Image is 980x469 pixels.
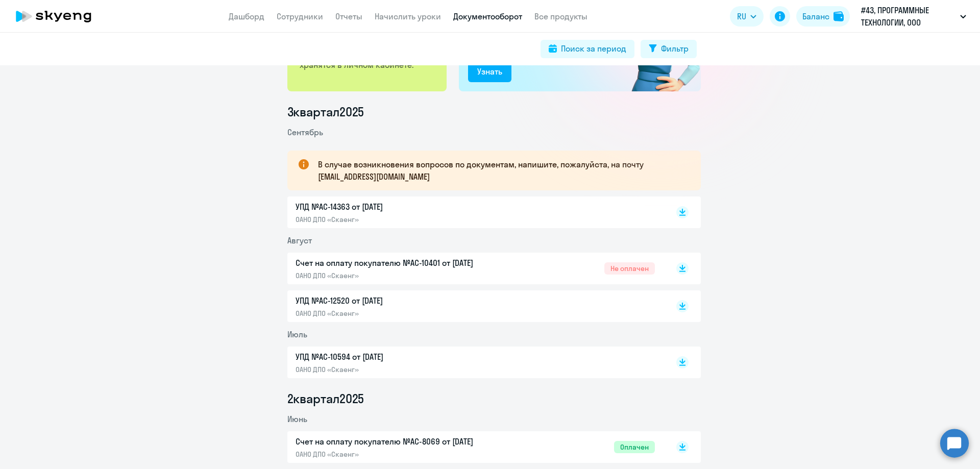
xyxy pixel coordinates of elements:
[796,6,850,27] button: Балансbalance
[296,294,655,318] a: УПД №AC-12520 от [DATE]ОАНО ДПО «Скаенг»
[296,309,510,318] p: ОАНО ДПО «Скаенг»
[296,365,510,374] p: ОАНО ДПО «Скаенг»
[287,414,307,424] span: Июнь
[802,10,829,22] div: Баланс
[287,235,312,245] span: Август
[296,201,655,224] a: УПД №AC-14363 от [DATE]ОАНО ДПО «Скаенг»
[737,10,746,22] span: RU
[296,351,655,374] a: УПД №AC-10594 от [DATE]ОАНО ДПО «Скаенг»
[287,104,701,120] li: 3 квартал 2025
[277,11,323,21] a: Сотрудники
[861,4,956,29] p: #43, ПРОГРАММНЫЕ ТЕХНОЛОГИИ, ООО
[287,329,307,339] span: Июль
[453,11,522,21] a: Документооборот
[335,11,362,21] a: Отчеты
[541,40,634,58] button: Поиск за период
[477,65,502,78] div: Узнать
[296,257,510,269] p: Счет на оплату покупателю №AC-10401 от [DATE]
[661,42,689,55] div: Фильтр
[534,11,587,21] a: Все продукты
[296,351,510,363] p: УПД №AC-10594 от [DATE]
[296,215,510,224] p: ОАНО ДПО «Скаенг»
[296,294,510,307] p: УПД №AC-12520 от [DATE]
[287,390,701,407] li: 2 квартал 2025
[296,450,510,459] p: ОАНО ДПО «Скаенг»
[604,262,655,275] span: Не оплачен
[375,11,441,21] a: Начислить уроки
[296,435,655,459] a: Счет на оплату покупателю №AC-8069 от [DATE]ОАНО ДПО «Скаенг»Оплачен
[318,158,682,183] p: В случае возникновения вопросов по документам, напишите, пожалуйста, на почту [EMAIL_ADDRESS][DOM...
[614,441,655,453] span: Оплачен
[296,201,510,213] p: УПД №AC-14363 от [DATE]
[287,127,323,137] span: Сентябрь
[561,42,626,55] div: Поиск за период
[641,40,697,58] button: Фильтр
[296,435,510,448] p: Счет на оплату покупателю №AC-8069 от [DATE]
[730,6,764,27] button: RU
[296,271,510,280] p: ОАНО ДПО «Скаенг»
[229,11,264,21] a: Дашборд
[856,4,971,29] button: #43, ПРОГРАММНЫЕ ТЕХНОЛОГИИ, ООО
[468,62,511,82] button: Узнать
[834,11,844,21] img: balance
[296,257,655,280] a: Счет на оплату покупателю №AC-10401 от [DATE]ОАНО ДПО «Скаенг»Не оплачен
